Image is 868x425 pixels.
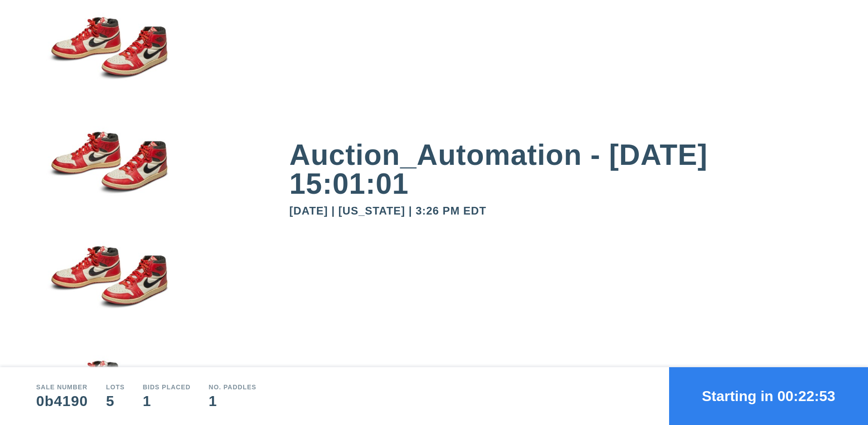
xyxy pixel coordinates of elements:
div: [DATE] | [US_STATE] | 3:26 PM EDT [289,205,832,216]
div: 0b4190 [36,394,88,408]
div: 5 [106,394,124,408]
img: small [36,230,181,345]
div: Auction_Automation - [DATE] 15:01:01 [289,140,832,198]
div: Lots [106,384,124,390]
div: 1 [209,394,257,408]
div: Sale number [36,384,88,390]
img: small [36,116,181,230]
button: Starting in 00:22:53 [669,367,868,425]
div: No. Paddles [209,384,257,390]
div: 1 [143,394,191,408]
div: Bids Placed [143,384,191,390]
img: small [36,1,181,116]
